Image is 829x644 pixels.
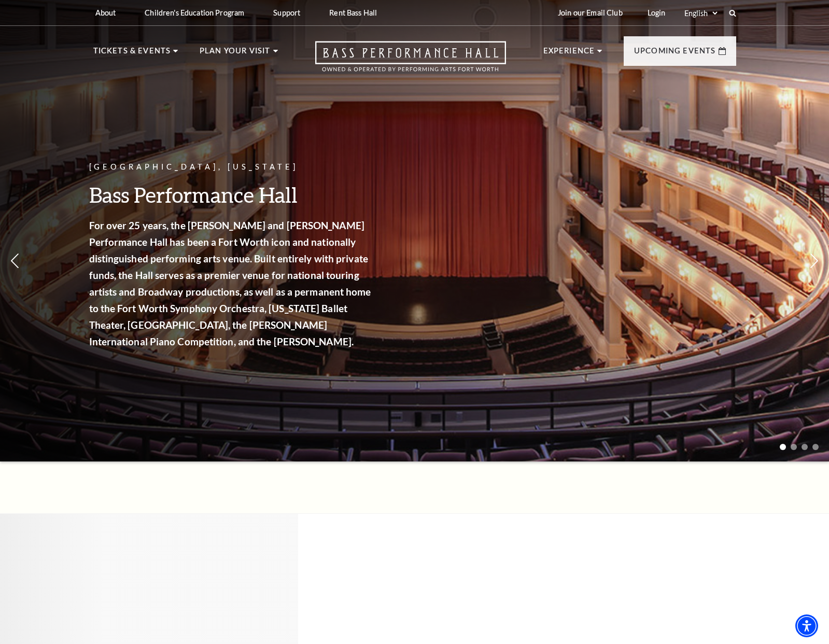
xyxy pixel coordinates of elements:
[95,8,116,17] p: About
[273,8,300,17] p: Support
[200,45,271,63] p: Plan Your Visit
[682,8,719,18] select: Select:
[89,161,374,174] p: [GEOGRAPHIC_DATA], [US_STATE]
[634,45,716,63] p: Upcoming Events
[329,8,377,17] p: Rent Bass Hall
[795,614,818,637] div: Accessibility Menu
[93,45,171,63] p: Tickets & Events
[89,181,374,208] h3: Bass Performance Hall
[89,219,371,347] strong: For over 25 years, the [PERSON_NAME] and [PERSON_NAME] Performance Hall has been a Fort Worth ico...
[145,8,244,17] p: Children's Education Program
[543,45,595,63] p: Experience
